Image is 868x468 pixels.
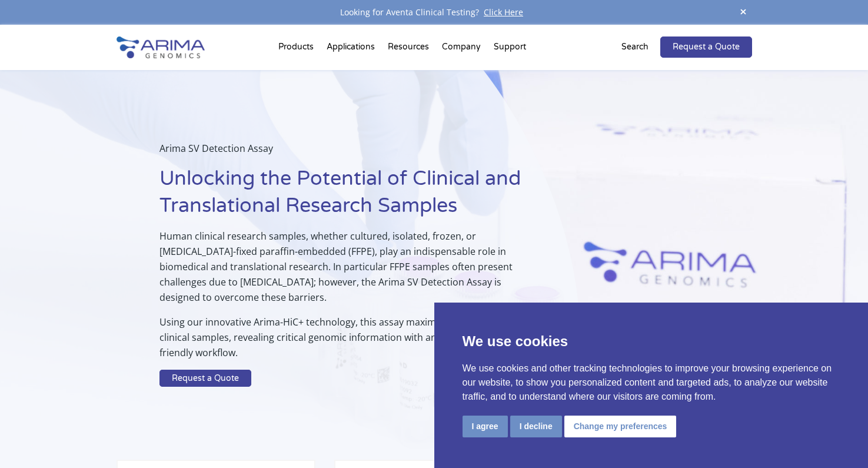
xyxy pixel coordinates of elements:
a: Click Here [479,6,528,18]
a: Request a Quote [159,370,251,387]
p: We use cookies and other tracking technologies to improve your browsing experience on our website... [463,361,840,404]
button: Change my preferences [564,416,677,437]
p: Using our innovative Arima-HiC+ technology, this assay maximizes the utility of clinical samples,... [159,314,521,370]
h1: Unlocking the Potential of Clinical and Translational Research Samples [159,165,521,228]
div: Looking for Aventa Clinical Testing? [117,5,752,20]
p: Arima SV Detection Assay [159,141,521,165]
p: Human clinical research samples, whether cultured, isolated, frozen, or [MEDICAL_DATA]-fixed para... [159,228,521,314]
p: We use cookies [463,331,840,352]
button: I agree [463,416,508,437]
button: I decline [510,416,562,437]
img: Arima-Genomics-logo [117,36,205,58]
p: Search [621,39,648,55]
a: Request a Quote [660,36,752,58]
